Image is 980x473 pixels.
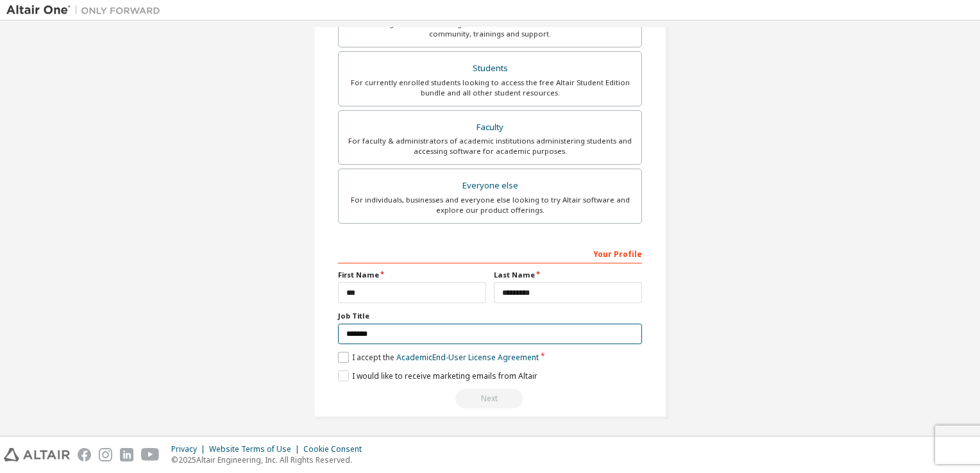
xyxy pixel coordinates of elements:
img: linkedin.svg [120,448,133,461]
label: I would like to receive marketing emails from Altair [338,370,537,381]
img: facebook.svg [78,448,91,461]
div: For faculty & administrators of academic institutions administering students and accessing softwa... [346,136,634,156]
p: © 2025 Altair Engineering, Inc. All Rights Reserved. [171,454,369,465]
label: Job Title [338,311,642,321]
div: Privacy [171,444,209,454]
label: Last Name [494,270,642,280]
label: First Name [338,270,486,280]
img: Altair One [6,4,167,17]
div: Website Terms of Use [209,444,303,454]
img: instagram.svg [99,448,112,461]
a: Academic End-User License Agreement [396,352,539,363]
div: Cookie Consent [303,444,369,454]
div: Your Profile [338,243,642,263]
label: I accept the [338,352,539,363]
img: youtube.svg [141,448,160,461]
div: For currently enrolled students looking to access the free Altair Student Edition bundle and all ... [346,78,634,98]
div: For individuals, businesses and everyone else looking to try Altair software and explore our prod... [346,195,634,215]
div: Everyone else [346,177,634,195]
div: Students [346,60,634,78]
div: Faculty [346,119,634,137]
div: Read and acccept EULA to continue [338,389,642,408]
img: altair_logo.svg [4,448,70,461]
div: For existing customers looking to access software downloads, HPC resources, community, trainings ... [346,19,634,39]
